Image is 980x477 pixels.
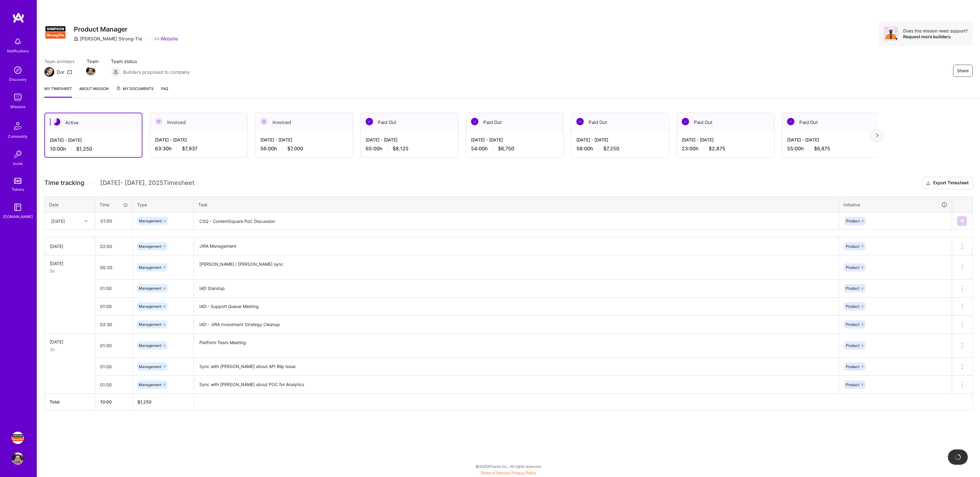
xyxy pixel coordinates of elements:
[74,36,142,42] div: [PERSON_NAME] Strong-Tie
[957,216,967,226] div: null
[682,137,769,143] div: [DATE] - [DATE]
[154,36,178,42] a: Website
[471,137,559,143] div: [DATE] - [DATE]
[682,145,769,152] div: 23:00 h
[51,218,65,224] div: [DATE]
[3,213,33,220] div: [DOMAIN_NAME]
[50,339,90,345] div: [DATE]
[139,382,161,387] span: Management
[471,145,559,152] div: 54:00 h
[50,268,90,274] div: 5h
[846,382,859,387] span: Product
[682,118,689,125] img: Paid Out
[481,471,536,475] span: |
[194,197,839,212] th: Task
[255,113,353,132] div: Invoiced
[12,201,24,213] img: guide book
[511,471,536,475] a: Privacy Policy
[903,28,968,34] div: Does this mission need support?
[87,58,99,65] span: Team
[87,66,95,76] a: Team Member Avatar
[96,213,132,229] input: HH:MM
[843,201,948,208] div: Initiative
[957,68,969,74] span: Share
[709,145,725,152] span: $2,875
[45,113,142,132] div: Active
[260,118,268,125] img: Invoiced
[498,145,514,152] span: $6,750
[959,219,964,223] img: Submit
[366,145,453,152] div: 65:00 h
[79,85,109,98] a: About Mission
[361,113,458,132] div: Paid Out
[155,118,162,125] img: Invoiced
[9,76,27,83] div: Discovery
[139,219,162,223] span: Management
[116,85,154,92] span: My Documents
[12,12,24,23] img: logo
[95,280,132,296] input: HH:MM
[953,65,973,77] button: Share
[576,145,664,152] div: 58:00 h
[287,145,303,152] span: $7,000
[111,58,190,65] span: Team status
[74,36,79,41] i: icon CompanyGray
[10,103,25,110] div: Missions
[139,304,161,309] span: Management
[12,453,24,465] img: User Avatar
[95,337,132,354] input: HH:MM
[787,118,794,125] img: Paid Out
[155,145,243,152] div: 63:30 h
[194,358,838,375] textarea: Sync with [PERSON_NAME] about API Blip issue
[95,298,132,314] input: HH:MM
[7,48,29,54] div: Notifications
[787,145,875,152] div: 55:00 h
[10,453,25,465] a: User Avatar
[903,34,968,39] div: Request more builders
[846,343,859,348] span: Product
[922,177,973,189] button: Export Timesheet
[10,432,25,444] a: Simpson Strong-Tie: Product Manager
[139,343,161,348] span: Management
[95,259,132,276] input: HH:MM
[12,186,24,193] div: Tokens
[884,26,898,41] img: Avatar
[846,286,859,291] span: Product
[194,280,838,297] textarea: IAD Standup
[57,69,65,75] div: Dor
[44,58,74,65] span: Team architect
[194,256,838,279] textarea: [PERSON_NAME] / [PERSON_NAME] sync
[12,36,24,48] img: bell
[50,243,90,250] div: [DATE]
[571,113,669,132] div: Paid Out
[782,113,880,132] div: Paid Out
[37,459,980,474] div: © 2025 ATeams Inc., All rights reserved.
[139,322,161,327] span: Management
[194,334,838,357] textarea: Platform Team Meeting
[95,359,132,375] input: HH:MM
[787,137,875,143] div: [DATE] - [DATE]
[260,137,348,143] div: [DATE] - [DATE]
[100,201,128,208] div: Time
[846,219,860,223] span: Product
[74,25,178,33] h3: Product Manager
[576,137,664,143] div: [DATE] - [DATE]
[846,304,859,309] span: Product
[846,244,859,249] span: Product
[100,179,194,187] span: [DATE] - [DATE] , 2025 Timesheet
[44,67,54,77] img: Team Architect
[85,220,88,223] i: icon Chevron
[139,364,161,369] span: Management
[138,399,152,404] span: $ 1,250
[44,179,84,187] span: Time tracking
[50,260,90,267] div: [DATE]
[45,394,95,410] th: Total
[139,244,161,249] span: Management
[45,197,95,212] th: Date
[111,67,121,77] img: Builders proposed to company
[955,454,961,460] img: loading
[466,113,563,132] div: Paid Out
[95,377,132,393] input: HH:MM
[846,265,859,270] span: Product
[44,21,66,43] img: Company Logo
